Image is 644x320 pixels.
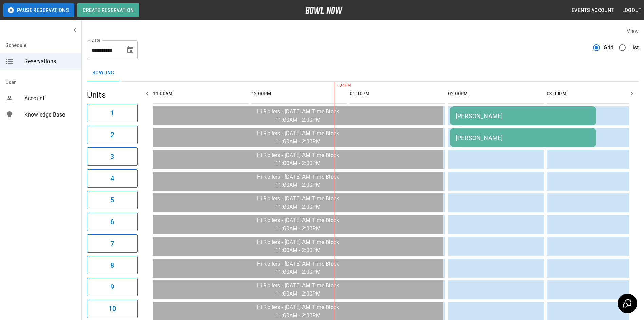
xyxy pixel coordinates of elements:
[87,104,138,122] button: 1
[87,278,138,296] button: 9
[3,3,74,17] button: Pause Reservations
[110,216,114,227] h6: 6
[87,90,138,101] h5: Units
[627,28,639,34] label: View
[629,43,639,52] span: List
[456,112,591,120] div: [PERSON_NAME]
[110,238,114,249] h6: 7
[153,84,249,104] th: 11:00AM
[24,111,76,119] span: Knowledge Base
[87,65,639,81] div: inventory tabs
[110,129,114,140] h6: 2
[109,303,116,314] h6: 10
[110,151,114,162] h6: 3
[24,57,76,66] span: Reservations
[305,7,343,14] img: logo
[24,94,76,103] span: Account
[604,43,614,52] span: Grid
[350,84,445,104] th: 01:00PM
[110,173,114,184] h6: 4
[87,213,138,231] button: 6
[456,134,591,141] div: [PERSON_NAME]
[620,4,644,17] button: Logout
[77,3,139,17] button: Create Reservation
[124,43,137,57] button: Choose date, selected date is Sep 24, 2025
[87,300,138,318] button: 10
[110,195,114,206] h6: 5
[87,126,138,144] button: 2
[110,108,114,119] h6: 1
[87,191,138,209] button: 5
[87,147,138,166] button: 3
[87,169,138,188] button: 4
[569,4,617,17] button: Events Account
[448,84,544,104] th: 02:00PM
[110,260,114,271] h6: 8
[334,82,336,89] span: 1:34PM
[251,84,347,104] th: 12:00PM
[87,65,120,81] button: Bowling
[87,256,138,274] button: 8
[110,282,114,292] h6: 9
[87,234,138,253] button: 7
